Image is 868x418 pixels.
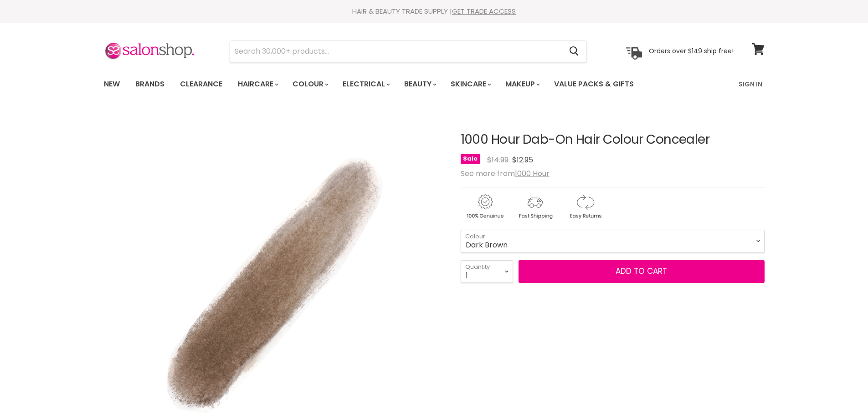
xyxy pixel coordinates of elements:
img: genuine.gif [461,193,509,221]
nav: Main [92,71,776,97]
span: Sale [461,154,480,164]
form: Product [230,40,587,62]
a: Makeup [498,75,545,94]
a: Colour [286,75,334,94]
a: Value Packs & Gifts [547,75,641,94]
span: $14.99 [487,155,508,165]
img: shipping.gif [511,193,559,221]
a: Skincare [444,75,497,94]
p: Orders over $149 ship free! [649,47,734,55]
a: Electrical [336,75,395,94]
a: Clearance [173,75,229,94]
input: Search [230,41,562,62]
a: Beauty [397,75,442,94]
a: Haircare [231,75,284,94]
a: GET TRADE ACCESS [452,6,516,16]
button: Search [562,41,586,62]
img: returns.gif [561,193,609,221]
a: 1000 Hour [515,168,550,179]
select: Quantity [461,260,513,283]
button: Add to cart [519,260,765,283]
div: HAIR & BEAUTY TRADE SUPPLY | [92,7,776,16]
span: Add to cart [616,266,667,277]
span: See more from [461,168,550,179]
ul: Main menu [97,71,687,97]
a: New [97,75,127,94]
h1: 1000 Hour Dab-On Hair Colour Concealer [461,133,765,147]
a: Brands [128,75,171,94]
a: Sign In [733,75,768,94]
span: $12.95 [512,155,533,165]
